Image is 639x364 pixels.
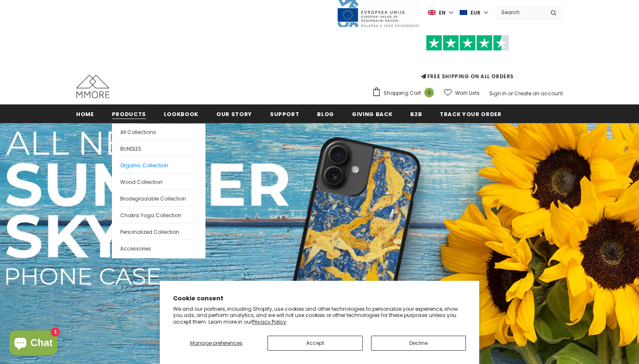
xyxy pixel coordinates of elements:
a: Giving back [352,104,392,123]
button: Manage preferences [173,336,259,351]
a: Home [76,104,94,123]
a: Wood Collection [120,173,197,190]
span: Lookbook [164,110,198,118]
a: Sign In [489,90,507,97]
a: Javni Razpis [337,9,420,16]
span: All Collections [120,129,156,136]
span: or [508,90,513,97]
a: Blog [317,104,334,123]
a: Create an account [514,90,563,97]
a: B2B [410,104,422,123]
a: Chakra Yoga Collection [120,206,197,223]
iframe: Customer reviews powered by Trustpilot [372,51,563,72]
img: Trust Pilot Stars [426,35,509,51]
span: en [439,9,446,17]
span: EUR [471,9,480,17]
inbox-online-store-chat: Shopify online store chat [7,330,60,357]
span: B2B [410,110,422,118]
span: FREE SHIPPING ON ALL ORDERS [372,39,563,80]
a: Products [112,104,146,123]
a: Wish Lists [444,86,480,100]
a: Accessories [120,240,197,256]
p: We and our partners, including Shopify, use cookies and other technologies to personalize your ex... [173,306,466,325]
span: Giving back [352,110,392,118]
span: Blog [317,110,334,118]
span: BUNDLES [120,145,141,152]
a: Our Story [216,104,252,123]
span: Products [112,110,146,118]
a: Biodegradable Collection [120,190,197,206]
img: i-lang-1.png [428,9,436,16]
span: Biodegradable Collection [120,195,186,202]
span: Wish Lists [455,89,480,97]
a: Privacy Policy [252,318,286,325]
span: support [270,110,300,118]
span: Wood Collection [120,178,163,186]
span: Shopping Cart [384,89,421,97]
a: BUNDLES [120,140,197,156]
span: Track your order [440,110,501,118]
input: Search Site [496,6,544,18]
a: Lookbook [164,104,198,123]
span: Accessories [120,245,151,252]
button: Decline [371,336,466,351]
a: support [270,104,300,123]
h2: Cookie consent [173,294,466,303]
a: Organic Collection [120,156,197,173]
span: 0 [424,88,434,97]
span: Manage preferences [190,339,243,347]
span: Our Story [216,110,252,118]
span: Home [76,110,94,118]
img: MMORE Cases [76,75,109,98]
span: Organic Collection [120,162,168,169]
a: Track your order [440,104,501,123]
button: Accept [267,336,362,351]
span: Personalized Collection [120,228,179,235]
a: Personalized Collection [120,223,197,240]
span: Chakra Yoga Collection [120,212,181,219]
a: All Collections [120,124,197,140]
a: Shopping Cart 0 [372,87,438,99]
